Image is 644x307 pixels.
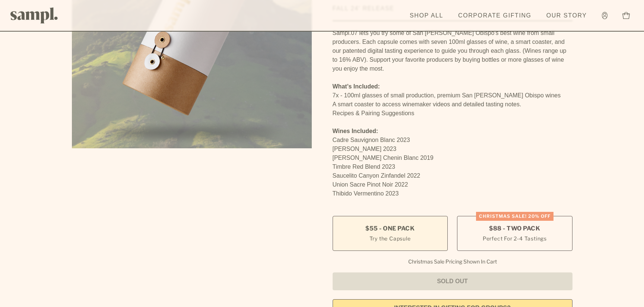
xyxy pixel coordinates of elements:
li: A smart coaster to access winemaker videos and detailed tasting notes. [333,100,572,109]
p: Cadre Sauvignon Blanc 2023 [PERSON_NAME] 2023 [PERSON_NAME] Chenin Blanc 2019 Timbre Red Blend 20... [333,127,572,198]
a: Our Story [543,7,591,24]
strong: Wines Included: [333,128,378,134]
small: Try the Capsule [369,235,411,242]
div: Christmas SALE! 20% OFF [476,212,553,221]
a: Corporate Gifting [454,7,535,24]
a: Shop All [406,7,447,24]
strong: What’s Included: [333,83,380,90]
img: Sampl logo [10,7,58,23]
li: Christmas Sale Pricing Shown In Cart [405,258,501,265]
small: Perfect For 2-4 Tastings [483,235,547,242]
li: 7x - 100ml glasses of small production, premium San [PERSON_NAME] Obispo wines [333,91,572,100]
p: Sampl.07 lets you try some of San [PERSON_NAME] Obispo's best wine from small producers. Each cap... [333,29,572,73]
button: Sold Out [333,272,572,290]
span: $55 - One Pack [365,224,415,233]
li: Recipes & Pairing Suggestions [333,109,572,118]
span: $88 - Two Pack [489,224,540,233]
